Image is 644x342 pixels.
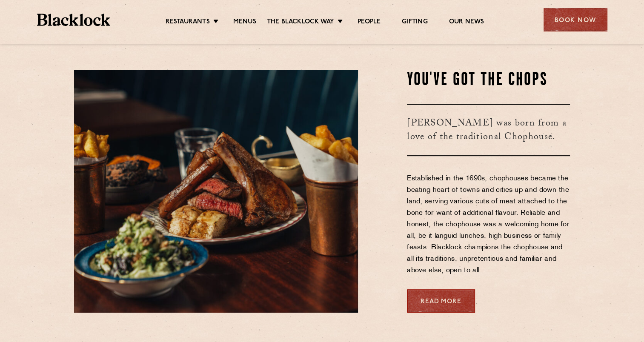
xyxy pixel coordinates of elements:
a: People [358,18,381,26]
p: Established in the 1690s, chophouses became the beating heart of towns and cities up and down the... [407,173,570,276]
a: Read More [407,289,475,313]
a: Menus [233,18,256,26]
img: BL_Textured_Logo-footer-cropped.svg [37,14,111,26]
a: Gifting [402,18,427,26]
h2: You've Got The Chops [407,70,570,91]
h3: [PERSON_NAME] was born from a love of the traditional Chophouse. [407,104,570,156]
a: Restaurants [166,18,210,26]
a: The Blacklock Way [267,18,334,26]
a: Our News [449,18,484,26]
div: Book Now [544,8,607,31]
